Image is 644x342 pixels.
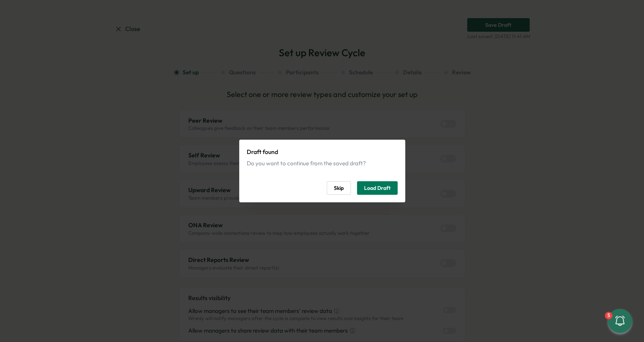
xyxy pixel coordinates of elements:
[364,182,390,194] span: Load Draft
[247,159,398,168] div: Do you want to continue from the saved draft?
[608,309,632,333] button: 5
[334,182,344,194] span: Skip
[605,312,612,319] div: 5
[357,181,398,195] button: Load Draft
[247,147,398,157] p: Draft found
[327,181,351,195] button: Skip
